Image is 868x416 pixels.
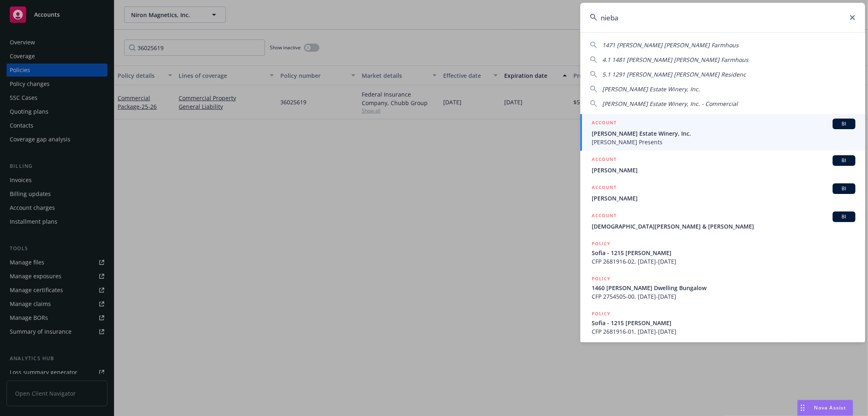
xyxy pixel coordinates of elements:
h5: ACCOUNT [592,183,617,193]
input: Search... [580,3,865,32]
span: Sofia - 1215 [PERSON_NAME] [592,249,855,257]
span: [PERSON_NAME] [592,194,855,202]
span: Sofia - 1215 [PERSON_NAME] [592,319,855,327]
a: ACCOUNTBI[PERSON_NAME] Estate Winery, Inc.[PERSON_NAME] Presents [580,114,865,151]
span: CFP 2681916-01, [DATE]-[DATE] [592,327,855,336]
span: 5.1 1291 [PERSON_NAME] [PERSON_NAME] Residenc [602,70,746,78]
a: ACCOUNTBI[PERSON_NAME] [580,179,865,207]
span: [PERSON_NAME] [592,166,855,174]
h5: POLICY [592,310,610,318]
span: BI [836,120,852,128]
a: POLICY1460 [PERSON_NAME] Dwelling BungalowCFP 2754505-00, [DATE]-[DATE] [580,270,865,305]
a: POLICYSofia - 1215 [PERSON_NAME]CFP 2681916-02, [DATE]-[DATE] [580,235,865,270]
span: BI [836,157,852,164]
span: CFP 2681916-02, [DATE]-[DATE] [592,257,855,266]
span: [DEMOGRAPHIC_DATA][PERSON_NAME] & [PERSON_NAME] [592,222,855,231]
span: [PERSON_NAME] Presents [592,138,855,146]
div: Drag to move [798,400,808,416]
h5: ACCOUNT [592,211,617,221]
span: [PERSON_NAME] Estate Winery, Inc. [592,129,855,138]
span: [PERSON_NAME] Estate Winery, Inc. - Commercial [602,100,738,108]
span: 1471 [PERSON_NAME] [PERSON_NAME] Farmhous [602,41,739,49]
a: ACCOUNTBI[PERSON_NAME] [580,151,865,179]
a: POLICYSofia - 1215 [PERSON_NAME]CFP 2681916-01, [DATE]-[DATE] [580,305,865,340]
h5: ACCOUNT [592,155,617,165]
button: Nova Assist [797,400,853,416]
span: [PERSON_NAME] Estate Winery, Inc. [602,85,700,93]
span: BI [836,213,852,220]
span: BI [836,185,852,192]
h5: POLICY [592,240,610,248]
h5: ACCOUNT [592,119,617,128]
span: 1460 [PERSON_NAME] Dwelling Bungalow [592,284,855,292]
span: CFP 2754505-00, [DATE]-[DATE] [592,292,855,301]
h5: POLICY [592,275,610,283]
a: ACCOUNTBI[DEMOGRAPHIC_DATA][PERSON_NAME] & [PERSON_NAME] [580,207,865,235]
span: Nova Assist [814,404,846,411]
span: 4.1 1481 [PERSON_NAME] [PERSON_NAME] Farmhous [602,56,748,64]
